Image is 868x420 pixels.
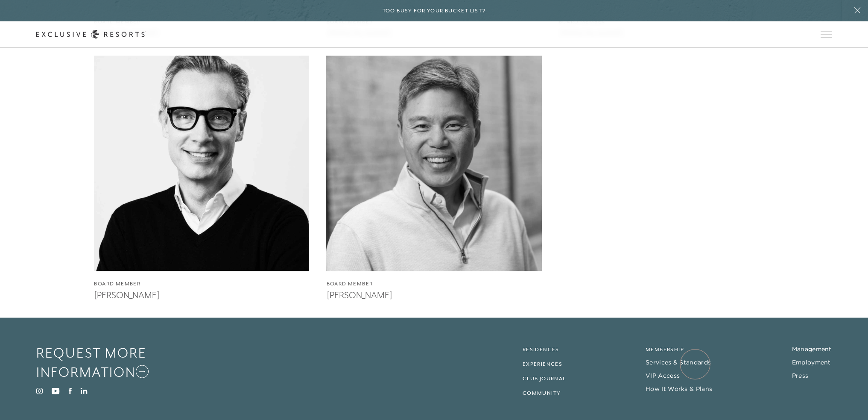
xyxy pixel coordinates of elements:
[792,358,830,366] a: Employment
[326,280,541,288] h4: Board Member
[94,288,309,301] h3: [PERSON_NAME]
[792,372,808,379] a: Press
[821,32,832,38] button: Open navigation
[94,56,309,301] a: Board Member[PERSON_NAME]
[523,376,566,382] a: Club Journal
[792,345,831,353] a: Management
[646,372,680,379] a: VIP Access
[646,385,712,393] a: How It Works & Plans
[523,347,559,352] a: Residences
[326,56,541,301] a: Board Member[PERSON_NAME]
[646,347,684,352] a: Membership
[523,390,561,396] a: Community
[383,7,486,15] h6: Too busy for your bucket list?
[646,358,711,366] a: Services & Standards
[829,381,868,420] iframe: Qualified Messenger
[523,361,562,367] a: Experiences
[36,344,182,382] a: Request More Information
[326,288,541,301] h3: [PERSON_NAME]
[94,280,309,288] h4: Board Member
